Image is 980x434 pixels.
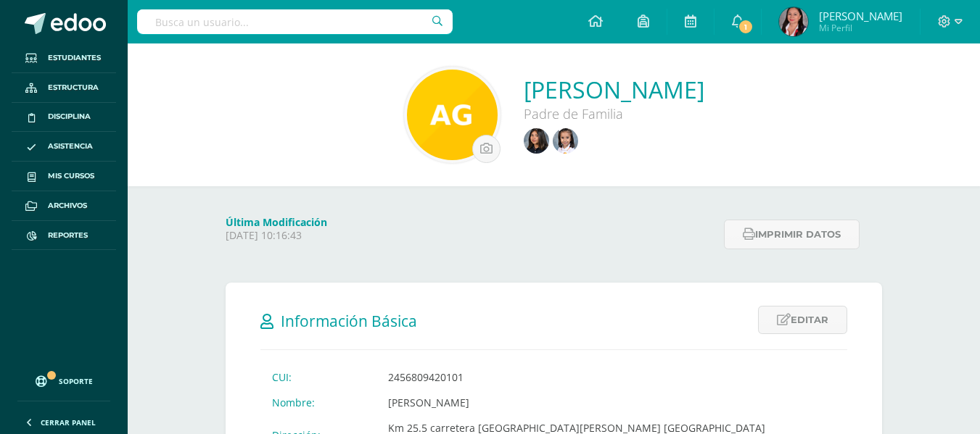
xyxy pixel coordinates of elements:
[779,7,808,36] img: 316256233fc5d05bd520c6ab6e96bb4a.png
[48,170,94,182] span: Mis cursos
[376,390,847,415] td: [PERSON_NAME]
[226,215,715,229] h4: Última Modificación
[524,128,549,154] img: d4b62a468156e93aa958e6d3dc9dff88.png
[48,111,91,122] span: Disciplina
[41,417,96,427] span: Cerrar panel
[12,132,116,162] a: Asistencia
[524,74,704,105] a: [PERSON_NAME]
[407,70,498,160] img: 10f790773b5aaf8b54765ce14da86cc0.png
[738,19,754,35] span: 1
[59,376,93,386] span: Soporte
[819,22,902,34] span: Mi Perfil
[137,9,453,34] input: Busca un usuario...
[376,364,847,390] td: 2456809420101
[12,162,116,191] a: Mis cursos
[12,43,116,73] a: Estudiantes
[226,229,715,242] p: [DATE] 10:16:43
[48,52,101,64] span: Estudiantes
[48,230,88,241] span: Reportes
[12,73,116,103] a: Estructura
[12,221,116,251] a: Reportes
[819,9,902,23] span: [PERSON_NAME]
[17,362,110,397] a: Soporte
[758,306,847,334] a: Editar
[724,220,860,249] button: Imprimir datos
[553,128,578,154] img: deb7a872f2dd44b7dead91df974ef745.png
[281,311,417,331] span: Información Básica
[48,82,99,93] span: Estructura
[260,390,376,415] td: Nombre:
[48,200,87,212] span: Archivos
[12,191,116,221] a: Archivos
[260,364,376,390] td: CUI:
[48,141,93,152] span: Asistencia
[12,103,116,133] a: Disciplina
[524,105,704,122] div: Padre de Familia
